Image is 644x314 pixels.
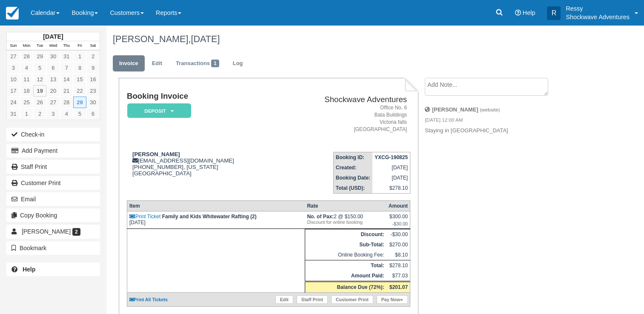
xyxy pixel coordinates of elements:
b: Help [23,266,35,273]
a: Transactions1 [169,55,226,72]
img: checkfront-main-nav-mini-logo.png [6,7,19,20]
em: Deposit [127,103,191,118]
a: Customer Print [331,295,373,304]
div: R [547,6,561,20]
a: 2 [33,108,46,120]
a: 16 [86,74,100,85]
a: 14 [60,74,73,85]
a: 5 [73,108,86,120]
th: Created: [333,163,372,173]
span: 2 [72,228,80,236]
a: 15 [73,74,86,85]
a: Staff Print [297,295,328,304]
a: 27 [7,51,20,62]
td: [DATE] [127,211,305,229]
a: 28 [20,51,33,62]
div: $300.00 [389,214,408,226]
a: 31 [60,51,73,62]
td: -$30.00 [386,229,410,240]
em: [DATE] 12:00 AM [425,117,568,126]
a: Print Ticket [129,214,160,220]
td: $278.10 [386,260,410,271]
address: Office No. 6 Bata Buildings Victoria falls [GEOGRAPHIC_DATA] [285,104,407,134]
th: Total: [305,260,386,271]
button: Copy Booking [6,208,100,222]
td: $77.03 [386,271,410,282]
th: Wed [46,41,60,51]
th: Fri [73,41,86,51]
a: 31 [7,108,20,120]
a: 6 [46,62,60,74]
a: Deposit [127,103,188,119]
th: Tue [33,41,46,51]
th: Mon [20,41,33,51]
a: 6 [86,108,100,120]
a: 7 [60,62,73,74]
a: 28 [60,97,73,108]
a: 12 [33,74,46,85]
em: Discount for online booking [307,220,384,225]
th: Balance Due (72%): [305,282,386,293]
td: 2 @ $150.00 [305,211,386,229]
a: 27 [46,97,60,108]
a: 25 [20,97,33,108]
a: Help [6,263,100,276]
td: $8.10 [386,250,410,260]
a: 13 [46,74,60,85]
a: 11 [20,74,33,85]
a: 30 [46,51,60,62]
h2: Shockwave Adventures [285,95,407,104]
a: 5 [33,62,46,74]
td: $278.10 [372,183,410,194]
th: Sub-Total: [305,240,386,250]
th: Amount [386,201,410,211]
a: Log [226,55,249,72]
strong: [PERSON_NAME] [132,151,180,157]
a: Edit [275,295,293,304]
strong: YXCG-190825 [375,154,408,160]
a: 10 [7,74,20,85]
button: Add Payment [6,144,100,157]
th: Booking Date: [333,173,372,183]
a: 3 [46,108,60,120]
strong: [PERSON_NAME] [432,106,478,113]
th: Item [127,201,305,211]
a: 24 [7,97,20,108]
a: 21 [60,85,73,97]
span: [PERSON_NAME] [22,228,71,235]
th: Thu [60,41,73,51]
a: 4 [60,108,73,120]
button: Bookmark [6,241,100,255]
a: 30 [86,97,100,108]
a: 8 [73,62,86,74]
a: 29 [73,97,86,108]
i: Help [515,10,521,16]
a: 22 [73,85,86,97]
p: Ressy [566,4,630,13]
td: [DATE] [372,173,410,183]
a: Print All Tickets [129,297,168,302]
a: Invoice [113,55,145,72]
div: [EMAIL_ADDRESS][DOMAIN_NAME] [PHONE_NUMBER], [US_STATE] [GEOGRAPHIC_DATA] [127,151,281,187]
a: 1 [73,51,86,62]
a: 18 [20,85,33,97]
span: 1 [211,60,219,67]
th: Discount: [305,229,386,240]
a: Pay Now [377,295,408,304]
strong: $201.07 [389,284,408,290]
a: Edit [146,55,169,72]
a: 23 [86,85,100,97]
th: Sat [86,41,100,51]
th: Sun [7,41,20,51]
a: 29 [33,51,46,62]
a: 20 [46,85,60,97]
a: 3 [7,62,20,74]
th: Amount Paid: [305,271,386,282]
a: 26 [33,97,46,108]
strong: Family and Kids Whitewater Rafting (2) [162,214,257,220]
a: 1 [20,108,33,120]
p: Staying in [GEOGRAPHIC_DATA] [425,127,568,135]
a: Customer Print [6,176,100,190]
p: Shockwave Adventures [566,13,630,21]
th: Booking ID: [333,152,372,163]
